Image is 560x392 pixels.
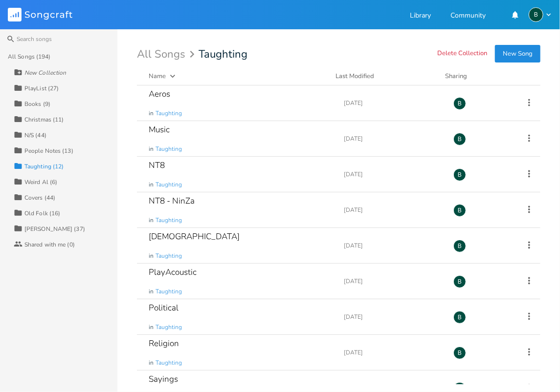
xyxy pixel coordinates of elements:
[149,375,178,383] div: Sayings
[344,136,442,142] div: [DATE]
[344,207,442,213] div: [DATE]
[156,288,182,296] span: Taughting
[344,243,442,248] div: [DATE]
[453,347,466,359] div: BruCe
[156,181,182,189] span: Taughting
[149,161,165,169] div: NT8
[8,54,51,60] div: All Songs (194)
[453,275,466,288] div: BruCe
[149,288,154,296] span: in
[24,164,64,169] div: Taughting (12)
[149,71,324,81] button: Name
[149,323,154,331] span: in
[445,71,504,81] div: Sharing
[199,49,247,60] span: Taughting
[529,7,543,22] div: BruCe
[24,101,50,107] div: Books (9)
[453,97,466,110] div: BruCe
[453,204,466,217] div: BruCe
[24,242,75,248] div: Shared with me (0)
[24,132,46,138] div: N/S (44)
[149,216,154,225] span: in
[149,232,240,241] div: [DEMOGRAPHIC_DATA]
[149,268,197,276] div: PlayAcoustic
[344,314,442,320] div: [DATE]
[495,45,540,62] button: New Song
[156,216,182,225] span: Taughting
[453,133,466,145] div: BruCe
[156,323,182,331] span: Taughting
[149,109,154,118] span: in
[24,210,60,216] div: Old Folk (16)
[453,240,466,252] div: BruCe
[24,117,64,123] div: Christmas (11)
[149,197,195,205] div: NT8 - NinZa
[344,100,442,106] div: [DATE]
[149,181,154,189] span: in
[344,350,442,355] div: [DATE]
[344,278,442,284] div: [DATE]
[24,85,59,91] div: PlayList (27)
[149,125,170,134] div: Music
[336,72,374,81] div: Last Modified
[149,72,166,81] div: Name
[156,109,182,118] span: Taughting
[156,359,182,367] span: Taughting
[336,71,433,81] button: Last Modified
[149,304,179,312] div: Political
[149,90,170,98] div: Aeros
[149,145,154,153] span: in
[149,252,154,260] span: in
[137,50,198,59] div: All Songs
[24,179,57,185] div: Weird Al (6)
[450,12,486,21] a: Community
[453,311,466,324] div: BruCe
[24,226,85,232] div: [PERSON_NAME] (37)
[344,171,442,177] div: [DATE]
[24,148,73,154] div: People Notes (13)
[24,195,55,201] div: Covers (44)
[156,145,182,153] span: Taughting
[529,7,552,22] button: B
[437,50,487,58] button: Delete Collection
[149,339,179,348] div: Religion
[149,359,154,367] span: in
[24,70,66,76] div: New Collection
[156,252,182,260] span: Taughting
[453,168,466,181] div: BruCe
[410,12,431,21] a: Library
